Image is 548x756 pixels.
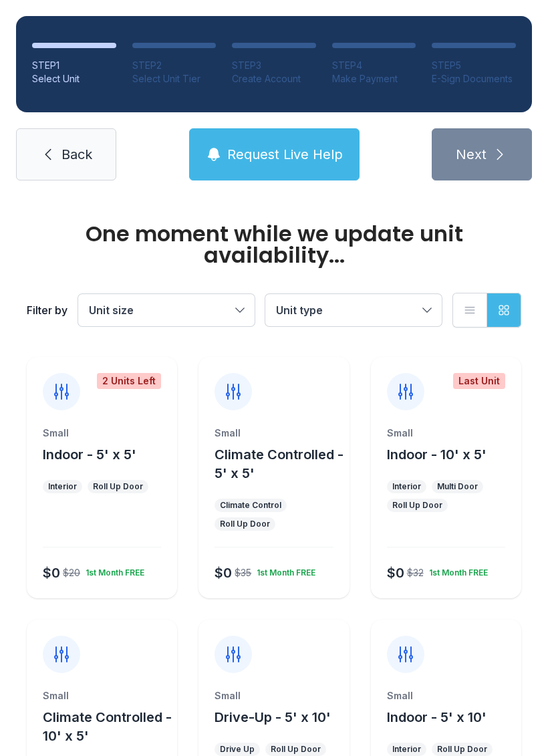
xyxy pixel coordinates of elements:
span: Unit type [276,303,323,317]
div: STEP 2 [132,59,217,72]
div: STEP 5 [432,59,516,72]
span: Next [456,145,487,164]
div: Small [387,426,505,440]
div: Drive Up [220,744,255,755]
div: Climate Control [220,500,281,511]
div: Small [215,426,333,440]
div: 1st Month FREE [424,562,488,578]
div: Small [215,689,333,703]
button: Climate Controlled - 5' x 5' [215,445,344,483]
div: STEP 3 [232,59,316,72]
div: STEP 1 [32,59,116,72]
div: One moment while we update unit availability... [27,223,521,266]
div: Interior [392,481,421,492]
div: E-Sign Documents [432,72,516,86]
div: Select Unit Tier [132,72,217,86]
div: Last Unit [453,373,505,389]
div: Select Unit [32,72,116,86]
button: Unit type [265,294,442,326]
div: Filter by [27,302,67,318]
span: Climate Controlled - 10' x 5' [43,709,172,744]
div: Roll Up Door [437,744,487,755]
div: Roll Up Door [271,744,321,755]
button: Indoor - 5' x 5' [43,445,136,464]
div: Interior [48,481,77,492]
button: Indoor - 10' x 5' [387,445,487,464]
div: $32 [407,566,424,580]
div: STEP 4 [332,59,416,72]
div: 2 Units Left [97,373,161,389]
button: Unit size [78,294,255,326]
div: Roll Up Door [392,500,442,511]
span: Indoor - 5' x 5' [43,447,136,463]
span: Back [61,145,92,164]
div: Small [387,689,505,703]
div: $0 [387,563,404,582]
div: Roll Up Door [93,481,143,492]
div: Roll Up Door [220,519,270,529]
div: $35 [235,566,251,580]
button: Drive-Up - 5' x 10' [215,708,331,727]
button: Climate Controlled - 10' x 5' [43,708,172,745]
div: $0 [215,563,232,582]
div: $20 [63,566,80,580]
span: Request Live Help [227,145,343,164]
div: Create Account [232,72,316,86]
span: Indoor - 5' x 10' [387,709,487,725]
span: Climate Controlled - 5' x 5' [215,447,344,481]
div: Multi Door [437,481,478,492]
span: Drive-Up - 5' x 10' [215,709,331,725]
div: Interior [392,744,421,755]
div: Small [43,689,161,703]
div: Make Payment [332,72,416,86]
span: Indoor - 10' x 5' [387,447,487,463]
div: $0 [43,563,60,582]
div: Small [43,426,161,440]
div: 1st Month FREE [80,562,144,578]
button: Indoor - 5' x 10' [387,708,487,727]
span: Unit size [89,303,134,317]
div: 1st Month FREE [251,562,315,578]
